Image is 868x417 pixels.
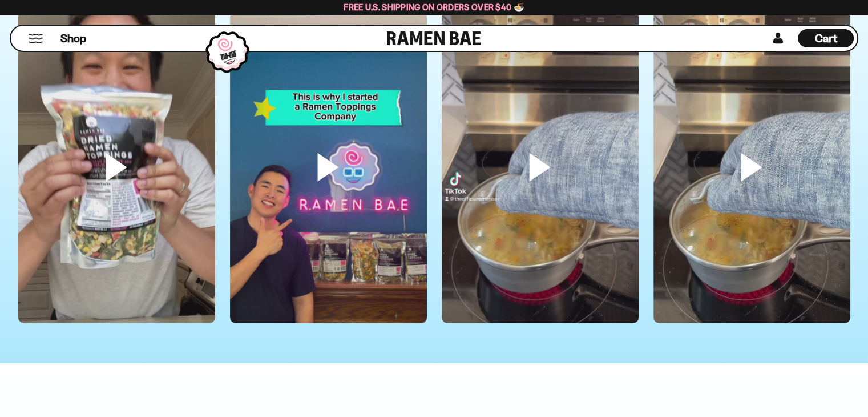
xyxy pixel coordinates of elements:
span: Shop [60,31,86,46]
button: Mobile Menu Trigger [28,34,43,43]
span: Cart [815,31,837,45]
a: Shop [60,29,86,47]
div: Cart [798,26,854,51]
span: Free U.S. Shipping on Orders over $40 🍜 [344,2,524,13]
